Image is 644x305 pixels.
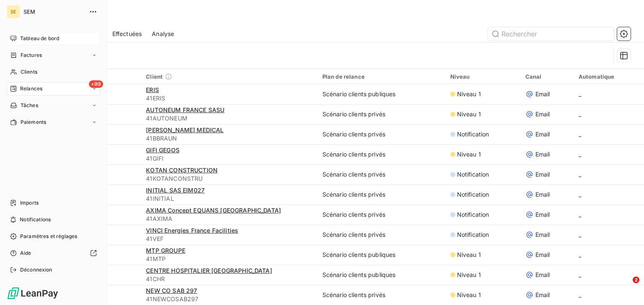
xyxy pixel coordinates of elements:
[535,251,550,259] span: Email
[579,191,581,198] span: _
[146,106,224,113] span: AUTONEUM FRANCE SASU
[317,245,445,265] td: Scénario clients publiques
[21,118,46,126] span: Paiements
[535,110,550,118] span: Email
[7,287,59,300] img: Logo LeanPay
[450,73,515,80] div: Niveau
[322,73,440,80] div: Plan de relance
[535,231,550,239] span: Email
[535,90,550,98] span: Email
[7,65,100,79] a: Clients
[89,80,103,88] span: +99
[146,287,197,294] span: NEW CO SAB 297
[317,124,445,144] td: Scénario clients privés
[579,110,581,118] span: _
[146,134,312,143] span: 41BBRAUN
[152,30,174,38] span: Analyse
[7,5,20,18] div: SE
[7,196,100,210] a: Imports
[579,231,581,238] span: _
[633,277,639,283] span: 2
[457,291,481,299] span: Niveau 1
[20,266,52,274] span: Déconnexion
[579,211,581,218] span: _
[535,170,550,179] span: Email
[535,150,550,159] span: Email
[457,150,481,159] span: Niveau 1
[457,271,481,279] span: Niveau 1
[579,151,581,158] span: _
[146,154,312,163] span: 41GIFI
[317,164,445,185] td: Scénario clients privés
[20,35,59,42] span: Tableau de bord
[457,130,489,138] span: Notification
[457,190,489,199] span: Notification
[7,115,100,129] a: Paiements
[7,99,100,112] a: Tâches
[7,246,100,260] a: Aide
[488,27,614,41] input: Rechercher
[525,73,569,80] div: Canal
[7,230,100,243] a: Paramètres et réglages
[20,85,42,92] span: Relances
[457,210,489,219] span: Notification
[146,167,218,174] span: KOTAN CONSTRUCTION
[146,227,238,234] span: VINCI Energies France Facilities
[317,265,445,285] td: Scénario clients publiques
[20,249,31,257] span: Aide
[20,216,51,223] span: Notifications
[535,291,550,299] span: Email
[146,215,312,223] span: 41AXIMA
[146,73,163,80] span: Client
[579,251,581,258] span: _
[579,90,581,97] span: _
[146,86,159,93] span: ERIS
[535,271,550,279] span: Email
[535,210,550,219] span: Email
[317,144,445,164] td: Scénario clients privés
[7,32,100,45] a: Tableau de bord
[146,267,272,274] span: CENTRE HOSPITALIER [GEOGRAPHIC_DATA]
[317,225,445,245] td: Scénario clients privés
[146,195,312,203] span: 41INITIAL
[146,94,312,103] span: 41ERIS
[146,187,205,194] span: INITIAL SAS EIM027
[317,104,445,124] td: Scénario clients privés
[21,102,38,109] span: Tâches
[317,205,445,225] td: Scénario clients privés
[535,130,550,138] span: Email
[23,8,84,15] span: SEM
[579,131,581,138] span: _
[112,30,142,38] span: Effectuées
[317,285,445,305] td: Scénario clients privés
[457,90,481,98] span: Niveau 1
[20,233,77,240] span: Paramètres et réglages
[317,84,445,104] td: Scénario clients publiques
[21,68,37,76] span: Clients
[579,271,581,278] span: _
[146,207,281,214] span: AXIMA Concept EQUANS [GEOGRAPHIC_DATA]
[535,190,550,199] span: Email
[457,251,481,259] span: Niveau 1
[615,277,636,297] iframe: Intercom live chat
[146,126,223,133] span: [PERSON_NAME] MEDICAL
[579,291,581,298] span: _
[457,231,489,239] span: Notification
[146,146,179,154] span: GIFI GEGOS
[457,170,489,179] span: Notification
[146,255,312,263] span: 41MTP
[579,73,639,80] div: Automatique
[146,275,312,283] span: 41CHR
[146,174,312,183] span: 41KOTANCONSTRU
[7,49,100,62] a: Factures
[146,295,312,303] span: 41NEWCOSAB297
[579,171,581,178] span: _
[7,82,100,95] a: +99Relances
[457,110,481,118] span: Niveau 1
[21,51,42,59] span: Factures
[146,247,185,254] span: MTP GROUPE
[317,185,445,205] td: Scénario clients privés
[146,235,312,243] span: 41VEF
[20,199,39,207] span: Imports
[146,114,312,123] span: 41AUTONEUM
